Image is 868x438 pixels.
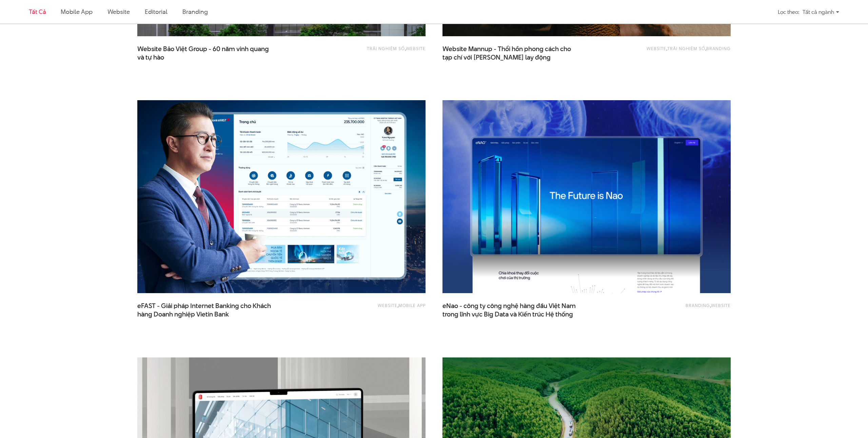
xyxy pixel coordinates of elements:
[137,45,273,62] a: Website Bảo Việt Group - 60 năm vinh quangvà tự hào
[442,45,578,62] span: Website Mannup - Thổi hồn phong cách cho
[137,302,273,319] span: eFAST - Giải pháp Internet Banking cho Khách
[107,7,130,16] a: Website
[667,45,705,51] a: Trải nghiệm số
[442,302,578,319] a: eNao - công ty công nghệ hàng đầu Việt Namtrong lĩnh vực Big Data và Kiến trúc Hệ thống
[615,45,731,58] div: , ,
[442,310,573,319] span: trong lĩnh vực Big Data và Kiến trúc Hệ thống
[442,100,731,293] img: eNao
[137,302,273,319] a: eFAST - Giải pháp Internet Banking cho Kháchhàng Doanh nghiệp Vietin Bank
[137,45,273,62] span: Website Bảo Việt Group - 60 năm vinh quang
[310,302,426,315] div: ,
[686,302,710,308] a: Branding
[378,302,397,308] a: Website
[123,91,440,303] img: Efast_internet_banking_Thiet_ke_Trai_nghiemThumbnail
[398,302,426,308] a: Mobile app
[367,45,405,51] a: Trải nghiệm số
[706,45,731,51] a: Branding
[182,7,208,16] a: Branding
[615,302,731,315] div: ,
[406,45,426,51] a: Website
[647,45,666,51] a: Website
[442,53,551,62] span: tạp chí với [PERSON_NAME] lay động
[145,7,167,16] a: Editorial
[310,45,426,58] div: ,
[442,45,578,62] a: Website Mannup - Thổi hồn phong cách chotạp chí với [PERSON_NAME] lay động
[137,53,164,62] span: và tự hào
[137,310,229,319] span: hàng Doanh nghiệp Vietin Bank
[711,302,731,308] a: Website
[442,302,578,319] span: eNao - công ty công nghệ hàng đầu Việt Nam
